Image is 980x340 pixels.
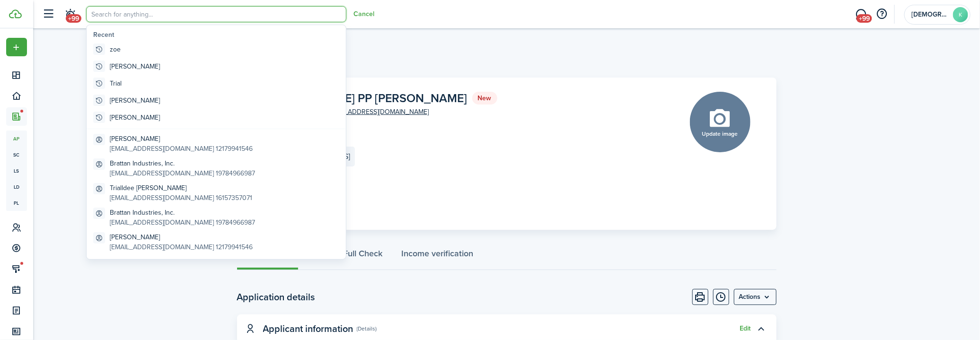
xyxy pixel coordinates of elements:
a: Income verification [392,242,483,270]
img: TenantCloud [9,9,22,18]
a: ap [6,131,27,147]
global-search-item-title: Brattan Industries, Inc. [110,208,255,218]
span: [PERSON_NAME] PP [PERSON_NAME] [263,92,468,104]
a: [EMAIL_ADDRESS][DOMAIN_NAME] [325,107,429,117]
button: Open resource center [874,6,890,22]
avatar-text: K [953,7,968,22]
panel-main-title: Applicant information [263,323,353,334]
global-search-item-title: Trialldee [PERSON_NAME] [110,183,252,193]
button: Open sidebar [40,5,58,23]
global-search-item-title: [PERSON_NAME] [110,113,160,122]
input: Search for anything... [86,6,346,22]
a: Messaging [852,2,870,26]
global-search-item: [PERSON_NAME] [89,109,343,126]
span: +99 [66,14,81,23]
global-search-item: [PERSON_NAME] [89,58,343,75]
global-search-item-description: [EMAIL_ADDRESS][DOMAIN_NAME] 19784966987 [110,168,255,178]
a: ld [6,179,27,195]
a: pl [6,195,27,211]
span: +99 [856,14,872,23]
global-search-item-description: [EMAIL_ADDRESS][DOMAIN_NAME] 16157357071 [110,193,252,203]
button: Timeline [713,289,729,305]
span: Krishna [911,11,949,18]
button: Edit [740,325,751,332]
global-search-item-title: zoe [110,44,121,54]
global-search-item-title: [PERSON_NAME] [110,232,253,242]
a: sc [6,147,27,163]
global-search-item: Trial [89,75,343,92]
global-search-item-description: [EMAIL_ADDRESS][DOMAIN_NAME] 12179941546 [110,242,253,252]
button: Toggle accordion [753,321,769,337]
global-search-item-title: Brattan Industries, Inc. [110,158,255,168]
button: Open menu [734,289,777,305]
menu-btn: Actions [734,289,777,305]
button: Update image [690,92,750,152]
global-search-list-title: Recent [93,30,343,40]
a: ls [6,163,27,179]
global-search-item: zoe [89,41,343,58]
global-search-item-title: [PERSON_NAME] [110,134,253,144]
status: New [472,92,497,105]
global-search-item: [PERSON_NAME] [89,92,343,109]
button: Open menu [6,38,27,56]
panel-main-subtitle: (Details) [357,324,377,333]
button: Print [692,289,708,305]
button: Cancel [353,10,374,18]
global-search-item-description: [EMAIL_ADDRESS][DOMAIN_NAME] 19784966987 [110,218,255,227]
h2: Application details [237,290,315,304]
global-search-item-description: [EMAIL_ADDRESS][DOMAIN_NAME] 12179941546 [110,144,253,154]
global-search-item-title: [PERSON_NAME] [110,61,160,71]
global-search-item-title: Trial [110,78,122,88]
a: Notifications [62,2,79,26]
global-search-item-title: [PERSON_NAME] [110,96,160,105]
